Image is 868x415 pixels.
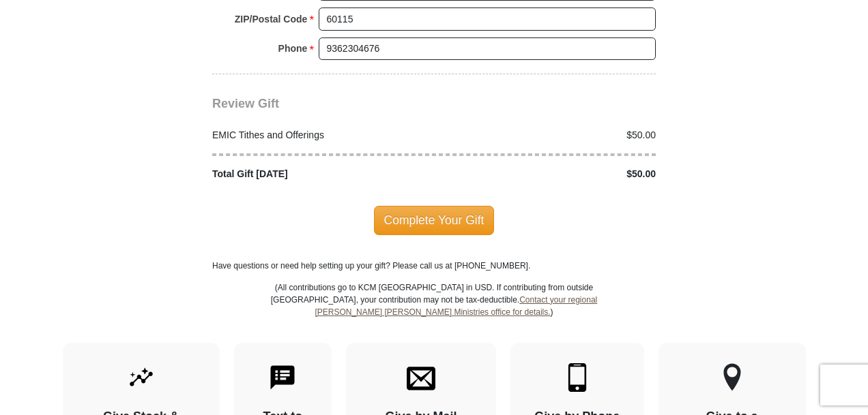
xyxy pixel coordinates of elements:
img: text-to-give.svg [268,363,297,392]
img: other-region [723,363,742,392]
p: Have questions or need help setting up your gift? Please call us at [PHONE_NUMBER]. [212,260,656,272]
a: Contact your regional [PERSON_NAME] [PERSON_NAME] Ministries office for details. [315,295,597,317]
div: EMIC Tithes and Offerings [205,128,435,142]
img: envelope.svg [407,363,435,392]
div: $50.00 [434,167,663,181]
img: mobile.svg [563,363,592,392]
strong: Phone [278,39,308,58]
span: Review Gift [212,97,279,110]
div: Total Gift [DATE] [205,167,435,181]
img: give-by-stock.svg [127,363,156,392]
strong: ZIP/Postal Code [235,10,308,29]
span: Complete Your Gift [374,206,495,234]
p: (All contributions go to KCM [GEOGRAPHIC_DATA] in USD. If contributing from outside [GEOGRAPHIC_D... [270,281,598,343]
div: $50.00 [434,128,663,142]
